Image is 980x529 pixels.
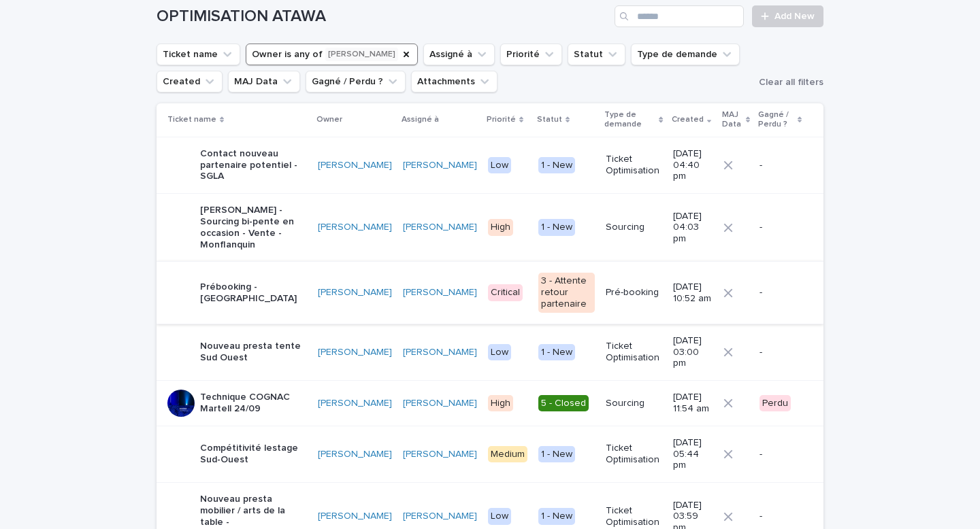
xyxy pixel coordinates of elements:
[488,284,523,301] div: Critical
[722,107,742,133] p: MAJ Data
[318,398,392,409] a: [PERSON_NAME]
[228,71,300,92] button: MAJ Data
[402,112,439,127] p: Assigné à
[403,222,477,233] a: [PERSON_NAME]
[318,347,392,358] a: [PERSON_NAME]
[538,219,575,236] div: 1 - New
[423,44,495,65] button: Assigné à
[774,12,815,21] span: Add New
[672,112,704,127] p: Created
[568,44,625,65] button: Statut
[753,72,823,92] button: Clear all filters
[759,287,802,298] p: -
[673,211,713,245] p: [DATE] 04:03 pm
[200,341,307,364] p: Nouveau presta tente Sud Ouest
[759,449,802,460] p: -
[157,381,823,426] tr: Technique COGNAC Martell 24/09[PERSON_NAME] [PERSON_NAME] High5 - ClosedSourcing[DATE] 11:54 amPerdu
[157,44,240,65] button: Ticket name
[318,160,392,171] a: [PERSON_NAME]
[488,344,511,361] div: Low
[759,347,802,358] p: -
[403,287,477,298] a: [PERSON_NAME]
[759,222,802,233] p: -
[157,7,609,27] h1: OPTIMISATION ATAWA
[316,112,342,127] p: Owner
[759,160,802,171] p: -
[759,78,823,87] span: Clear all filters
[538,344,575,361] div: 1 - New
[318,449,392,460] a: [PERSON_NAME]
[538,157,575,174] div: 1 - New
[759,511,802,522] p: -
[673,392,713,415] p: [DATE] 11:54 am
[673,335,713,369] p: [DATE] 03:00 pm
[403,160,477,171] a: [PERSON_NAME]
[157,137,823,193] tr: Contact nouveau partenaire potentiel - SGLA[PERSON_NAME] [PERSON_NAME] Low1 - NewTicket Optimisat...
[606,287,661,298] p: Pré-booking
[157,324,823,380] tr: Nouveau presta tente Sud Ouest[PERSON_NAME] [PERSON_NAME] Low1 - NewTicket Optimisation[DATE] 03:...
[246,44,418,65] button: Owner
[306,71,406,92] button: Gagné / Perdu ?
[606,341,661,364] p: Ticket Optimisation
[538,446,575,463] div: 1 - New
[606,154,661,177] p: Ticket Optimisation
[487,112,516,127] p: Priorité
[673,281,713,305] p: [DATE] 10:52 am
[200,205,307,250] p: [PERSON_NAME] - Sourcing bi-pente en occasion - Vente - Monflanquin
[752,5,823,27] a: Add New
[403,511,477,522] a: [PERSON_NAME]
[537,112,562,127] p: Statut
[759,395,791,412] div: Perdu
[488,446,527,463] div: Medium
[538,395,589,412] div: 5 - Closed
[673,148,713,182] p: [DATE] 04:40 pm
[488,508,511,525] div: Low
[200,148,307,182] p: Contact nouveau partenaire potentiel - SGLA
[538,273,595,312] div: 3 - Attente retour partenaire
[157,194,823,262] tr: [PERSON_NAME] - Sourcing bi-pente en occasion - Vente - Monflanquin[PERSON_NAME] [PERSON_NAME] Hi...
[500,44,562,65] button: Priorité
[403,347,477,358] a: [PERSON_NAME]
[157,426,823,482] tr: Compétitivité lestage Sud-Ouest[PERSON_NAME] [PERSON_NAME] Medium1 - NewTicket Optimisation[DATE]...
[604,107,655,133] p: Type de demande
[538,508,575,525] div: 1 - New
[403,398,477,409] a: [PERSON_NAME]
[318,287,392,298] a: [PERSON_NAME]
[606,505,661,528] p: Ticket Optimisation
[606,398,661,409] p: Sourcing
[157,262,823,324] tr: Prébooking - [GEOGRAPHIC_DATA][PERSON_NAME] [PERSON_NAME] Critical3 - Attente retour partenairePr...
[318,511,392,522] a: [PERSON_NAME]
[488,157,511,174] div: Low
[488,219,513,236] div: High
[606,222,661,233] p: Sourcing
[403,449,477,460] a: [PERSON_NAME]
[157,71,223,92] button: Created
[615,5,744,27] input: Search
[200,281,307,305] p: Prébooking - [GEOGRAPHIC_DATA]
[318,222,392,233] a: [PERSON_NAME]
[200,392,307,415] p: Technique COGNAC Martell 24/09
[606,443,661,466] p: Ticket Optimisation
[673,437,713,471] p: [DATE] 05:44 pm
[488,395,513,412] div: High
[631,44,740,65] button: Type de demande
[167,112,216,127] p: Ticket name
[758,107,794,133] p: Gagné / Perdu ?
[200,443,307,466] p: Compétitivité lestage Sud-Ouest
[411,71,497,92] button: Attachments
